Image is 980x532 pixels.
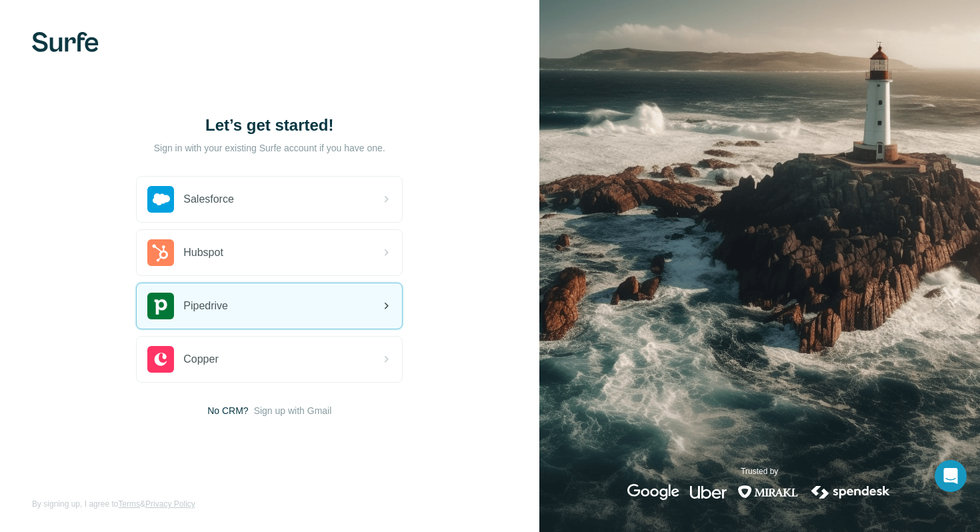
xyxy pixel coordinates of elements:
[147,239,174,266] img: hubspot's logo
[207,404,248,417] span: No CRM?
[183,298,228,314] span: Pipedrive
[254,404,332,417] button: Sign up with Gmail
[741,465,778,477] p: Trusted by
[136,115,403,136] h1: Let’s get started!
[145,499,195,509] a: Privacy Policy
[147,346,174,373] img: copper's logo
[154,141,385,155] p: Sign in with your existing Surfe account if you have one.
[935,460,967,492] div: Open Intercom Messenger
[183,245,223,261] span: Hubspot
[118,499,140,509] a: Terms
[183,191,234,207] span: Salesforce
[809,484,892,500] img: spendesk's logo
[183,351,218,367] span: Copper
[32,498,195,510] span: By signing up, I agree to &
[147,186,174,213] img: salesforce's logo
[690,484,727,500] img: uber's logo
[737,484,799,500] img: mirakl's logo
[627,484,679,500] img: google's logo
[32,32,99,52] img: Surfe's logo
[147,293,174,319] img: pipedrive's logo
